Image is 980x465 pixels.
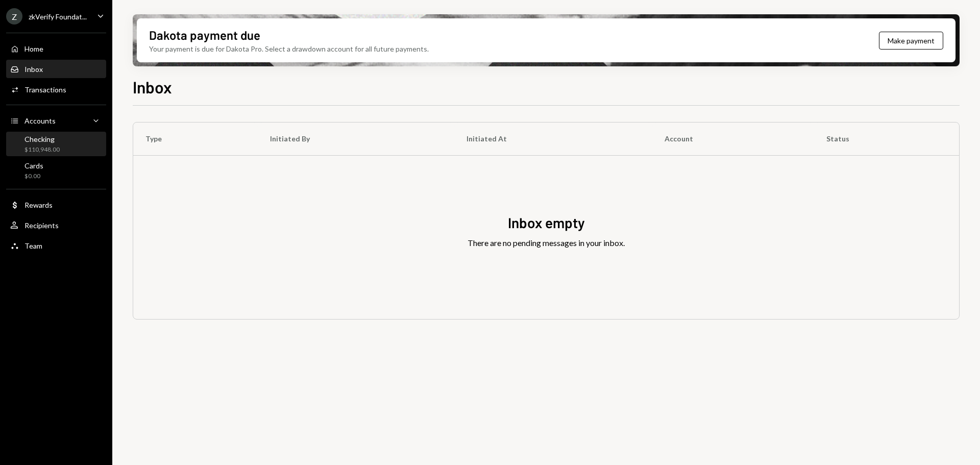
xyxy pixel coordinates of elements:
div: Transactions [24,85,66,94]
div: Dakota payment due [149,27,260,43]
div: Z [6,8,22,25]
a: Cards$0.00 [6,158,106,183]
div: Cards [24,161,43,170]
th: Type [133,123,258,155]
a: Accounts [6,111,106,130]
div: Accounts [24,116,56,125]
a: Inbox [6,60,106,78]
h1: Inbox [133,77,172,97]
th: Status [814,123,959,155]
a: Recipients [6,216,106,234]
div: Checking [24,135,60,143]
a: Home [6,39,106,58]
a: Rewards [6,195,106,214]
div: Recipients [24,221,59,230]
button: Make payment [879,32,943,50]
a: Transactions [6,80,106,99]
div: $110,948.00 [24,145,60,154]
div: Inbox empty [508,213,585,233]
div: $0.00 [24,172,43,181]
div: Rewards [24,201,53,209]
th: Initiated At [454,123,652,155]
div: There are no pending messages in your inbox. [468,237,625,249]
div: Inbox [24,65,43,74]
div: zkVerify Foundat... [29,12,87,21]
div: Home [24,44,43,53]
div: Team [24,241,42,250]
a: Checking$110,948.00 [6,132,106,156]
th: Initiated By [258,123,454,155]
a: Team [6,236,106,255]
th: Account [652,123,814,155]
div: Your payment is due for Dakota Pro. Select a drawdown account for all future payments. [149,43,429,54]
